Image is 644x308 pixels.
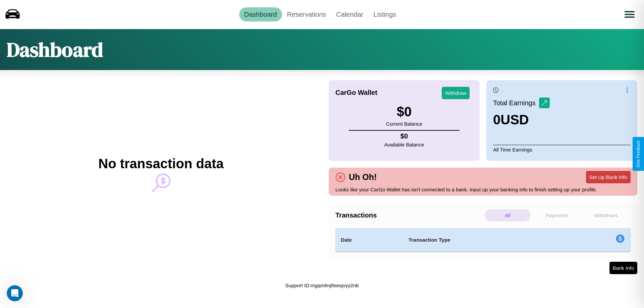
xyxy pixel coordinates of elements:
[331,7,368,21] a: Calendar
[98,156,223,171] h2: No transaction data
[335,89,377,97] h4: CarGo Wallet
[620,5,639,24] button: Open menu
[442,87,470,99] button: Withdraw
[493,97,539,109] p: Total Earnings
[335,185,631,194] p: Looks like your CarGo Wallet has isn't connected to a bank. Input up your banking info to finish ...
[7,285,23,301] iframe: Intercom live chat
[493,112,550,127] h3: 0 USD
[493,145,631,154] p: All Time Earnings
[386,119,422,128] p: Current Balance
[335,228,631,252] table: simple table
[239,7,282,21] a: Dashboard
[636,140,641,168] div: Give Feedback
[384,140,424,149] p: Available Balance
[534,209,580,222] p: Payments
[7,36,103,63] h1: Dashboard
[583,209,629,222] p: Withdraws
[335,211,483,219] h4: Transactions
[285,281,359,290] p: Support ID: mgqmlmj9sesjvyy2nb
[282,7,331,21] a: Reservations
[384,132,424,140] h4: $ 0
[345,172,380,182] h4: Uh Oh!
[368,7,401,21] a: Listings
[409,236,561,244] h4: Transaction Type
[586,171,631,183] button: Set Up Bank Info
[485,209,531,222] p: All
[609,262,637,274] button: Bank Info
[386,104,422,119] h3: $ 0
[341,236,398,244] h4: Date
